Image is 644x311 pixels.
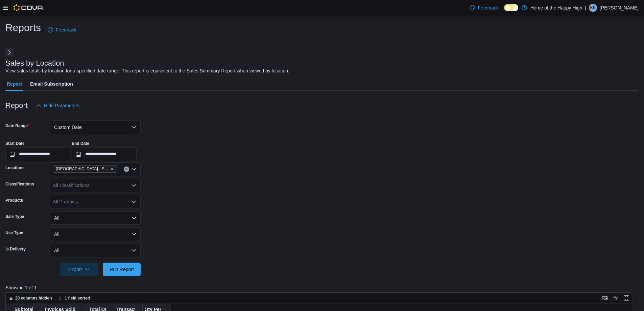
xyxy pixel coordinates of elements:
[110,167,114,171] button: Remove Saskatoon - City Park - Fire & Flower from selection in this group
[5,198,23,203] label: Products
[5,67,289,74] div: View sales totals by location for a specified date range. This report is equivalent to the Sales ...
[45,23,79,37] a: Feedback
[504,4,518,11] input: Dark Mode
[72,141,89,146] label: End Date
[5,123,29,129] label: Date Range
[622,294,630,302] button: Enter fullscreen
[478,4,498,11] span: Feedback
[50,211,141,225] button: All
[5,102,28,110] h3: Report
[65,295,90,301] span: 1 field sorted
[131,166,137,172] button: Open list of options
[124,166,129,172] button: Clear input
[30,77,73,91] span: Email Subscription
[56,165,109,172] span: [GEOGRAPHIC_DATA] - Fire & Flower
[5,148,70,161] input: Press the down key to open a popover containing a calendar.
[50,244,141,257] button: All
[5,284,639,291] p: Showing 1 of 1
[585,4,586,12] p: |
[5,165,25,171] label: Locations
[53,165,117,173] span: Saskatoon - City Park - Fire & Flower
[5,246,26,252] label: Is Delivery
[5,141,25,146] label: Start Date
[56,26,76,33] span: Feedback
[33,99,82,112] button: Hide Parameters
[60,263,98,276] button: Export
[5,214,24,219] label: Sale Type
[103,263,141,276] button: Run Report
[7,77,22,91] span: Report
[5,48,14,57] button: Next
[14,4,44,11] img: Cova
[72,148,137,161] input: Press the down key to open a popover containing a calendar.
[601,294,609,302] button: Keyboard shortcuts
[50,227,141,241] button: All
[530,4,582,12] p: Home of the Happy High
[131,199,137,204] button: Open list of options
[5,181,34,187] label: Classifications
[44,102,79,109] span: Hide Parameters
[600,4,639,12] p: [PERSON_NAME]
[6,294,55,302] button: 20 columns hidden
[55,294,93,302] button: 1 field sorted
[5,59,64,67] h3: Sales by Location
[131,183,137,188] button: Open list of options
[110,266,134,273] span: Run Report
[612,294,620,302] button: Display options
[5,230,23,236] label: Use Type
[50,120,141,134] button: Custom Date
[5,21,41,35] h1: Reports
[64,263,94,276] span: Export
[590,4,596,12] span: KK
[589,4,597,12] div: Kalvin Keys
[15,295,52,301] span: 20 columns hidden
[467,1,501,15] a: Feedback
